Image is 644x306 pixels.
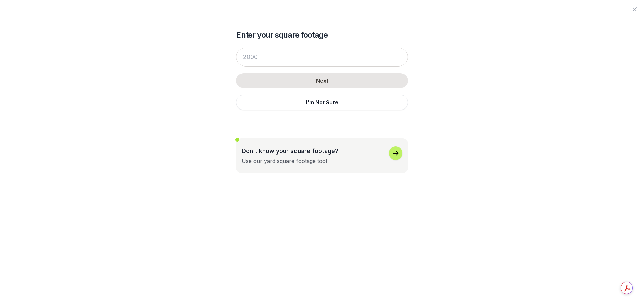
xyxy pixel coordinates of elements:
button: Don't know your square footage?Use our yard square footage tool [236,138,408,173]
input: 2000 [236,48,408,67]
button: Next [236,73,408,88]
h2: Enter your square footage [236,30,408,40]
p: Don't know your square footage? [241,146,338,156]
button: I'm Not Sure [236,95,408,110]
div: Use our yard square footage tool [241,157,327,165]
